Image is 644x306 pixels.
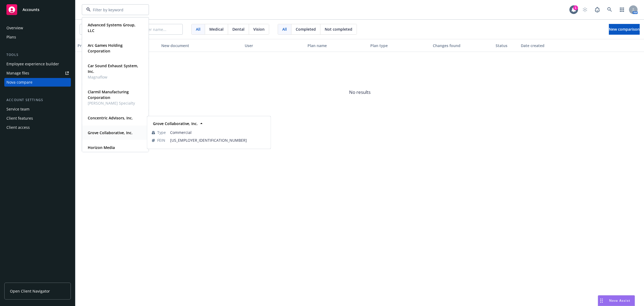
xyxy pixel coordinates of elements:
a: Manage files [4,69,71,77]
span: Commercial [170,130,266,135]
strong: Arc Games Holding Corporation [88,43,123,54]
button: New comparison [609,24,640,35]
span: All [196,26,200,32]
a: Overview [4,24,71,32]
span: Dental [232,26,244,32]
a: Report a Bug [592,4,603,15]
a: Nova compare [4,78,71,87]
a: Client access [4,123,71,132]
strong: Grove Collaborative, Inc. [88,130,133,135]
div: Tools [4,52,71,58]
div: Changes found [433,43,491,48]
span: [US_EMPLOYER_IDENTIFICATION_NUMBER] [170,137,266,143]
span: Magnaflow [88,74,142,80]
span: Vision [253,26,265,32]
button: Nova Assist [598,295,635,306]
button: User [243,39,305,52]
strong: Horizon Media [88,145,115,150]
span: New comparison [609,27,640,32]
div: Service team [6,105,30,113]
span: No results [75,52,644,133]
div: Employee experience builder [6,60,59,68]
div: Manage files [6,69,29,77]
strong: Grove Collaborative, Inc. [153,121,198,126]
strong: Concentric Advisors, Inc. [88,115,133,120]
a: Start snowing [580,4,590,15]
span: Completed [296,26,316,32]
a: Service team [4,105,71,113]
span: All [282,26,287,32]
div: Prior document [78,43,157,48]
div: Date created [521,43,579,48]
button: Changes found [431,39,493,52]
strong: Clarmil Manufacturing Corporation [88,89,129,100]
div: Plan name [308,43,366,48]
span: Nova Assist [609,298,630,303]
span: Medical [209,26,224,32]
span: FEIN [157,137,165,143]
div: Overview [6,24,23,32]
button: Status [493,39,518,52]
div: Account settings [4,97,71,103]
a: Search [604,4,615,15]
button: Plan name [305,39,368,52]
div: Client access [6,123,30,132]
div: New document [161,43,241,48]
a: Client features [4,114,71,123]
div: Status [496,43,516,48]
div: 1 [573,5,578,10]
span: Accounts [23,8,39,12]
input: Filter by keyword [91,7,138,13]
a: Plans [4,33,71,41]
button: Prior document [75,39,159,52]
strong: Advanced Systems Group, LLC [88,22,136,33]
div: User [245,43,303,48]
a: Accounts [4,2,71,17]
div: Nova compare [6,78,32,87]
div: Drag to move [598,296,605,306]
button: Date created [519,39,581,52]
button: Plan type [368,39,431,52]
div: Plans [6,33,16,41]
a: Employee experience builder [4,60,71,68]
span: Not completed [325,26,352,32]
span: Type [157,130,166,135]
strong: Car Sound Exhaust System, Inc. [88,63,138,74]
div: Client features [6,114,33,123]
div: Plan type [370,43,429,48]
span: Open Client Navigator [10,288,50,294]
button: New document [159,39,243,52]
a: Switch app [617,4,627,15]
span: [PERSON_NAME] Specialty [88,100,142,106]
